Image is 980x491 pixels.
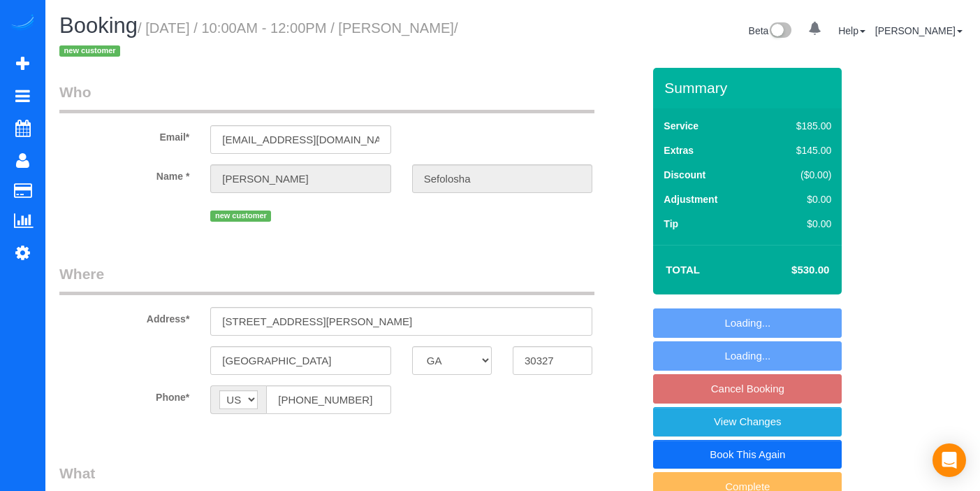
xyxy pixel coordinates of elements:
label: Extras [664,143,694,157]
input: Zip Code* [513,346,592,375]
h4: $530.00 [749,264,829,276]
a: View Changes [653,407,842,436]
label: Phone* [49,385,200,404]
input: City* [210,346,390,375]
label: Name * [49,164,200,183]
label: Adjustment [664,192,717,206]
label: Discount [664,168,705,182]
label: Service [664,119,699,133]
a: Beta [749,25,792,36]
div: ($0.00) [767,168,832,182]
input: Last Name* [412,164,592,193]
input: First Name* [210,164,390,193]
span: / [59,20,458,59]
strong: Total [666,264,700,276]
h3: Summary [664,80,835,96]
div: $0.00 [767,217,832,231]
input: Phone* [266,385,390,414]
small: / [DATE] / 10:00AM - 12:00PM / [PERSON_NAME] [59,20,458,59]
label: Tip [664,217,678,231]
span: new customer [210,211,271,222]
div: $145.00 [767,143,832,157]
legend: Where [59,264,594,295]
img: New interface [768,22,791,41]
span: Booking [59,13,138,38]
label: Email* [49,125,200,144]
div: $185.00 [767,119,832,133]
a: [PERSON_NAME] [875,25,963,36]
img: Automaid Logo [8,14,36,34]
a: Book This Again [653,440,842,469]
legend: Who [59,82,594,113]
div: Open Intercom Messenger [933,443,966,477]
label: Address* [49,307,200,326]
input: Email* [210,125,390,154]
div: $0.00 [767,192,832,206]
span: new customer [59,45,120,57]
a: Help [838,25,865,36]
